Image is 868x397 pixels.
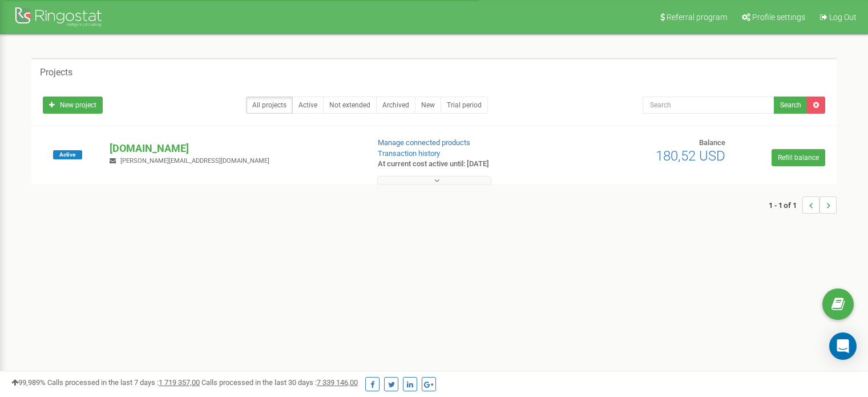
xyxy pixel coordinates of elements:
span: Referral program [667,13,727,22]
a: Active [292,97,324,114]
span: Active [53,150,82,159]
a: Not extended [323,97,377,114]
a: Manage connected products [378,138,470,147]
span: [PERSON_NAME][EMAIL_ADDRESS][DOMAIN_NAME] [120,157,269,165]
span: Profile settings [752,13,805,22]
a: New project [43,97,103,114]
a: Trial period [441,97,488,114]
a: All projects [246,97,293,114]
h5: Projects [40,67,72,78]
u: 1 719 357,00 [159,378,200,387]
div: Open Intercom Messenger [829,332,857,360]
a: Refill balance [772,149,825,166]
span: 99,989% [11,378,46,387]
span: 1 - 1 of 1 [769,197,802,214]
a: New [415,97,441,114]
a: Archived [376,97,415,114]
span: Calls processed in the last 7 days : [47,378,200,387]
span: Balance [699,138,725,147]
u: 7 339 146,00 [317,378,358,387]
span: Calls processed in the last 30 days : [201,378,358,387]
span: Log Out [829,13,857,22]
button: Search [774,97,808,114]
a: Transaction history [378,149,440,158]
nav: ... [769,185,837,225]
p: At current cost active until: [DATE] [378,159,560,170]
p: [DOMAIN_NAME] [110,141,359,156]
span: 180,52 USD [656,148,725,164]
input: Search [643,97,774,114]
